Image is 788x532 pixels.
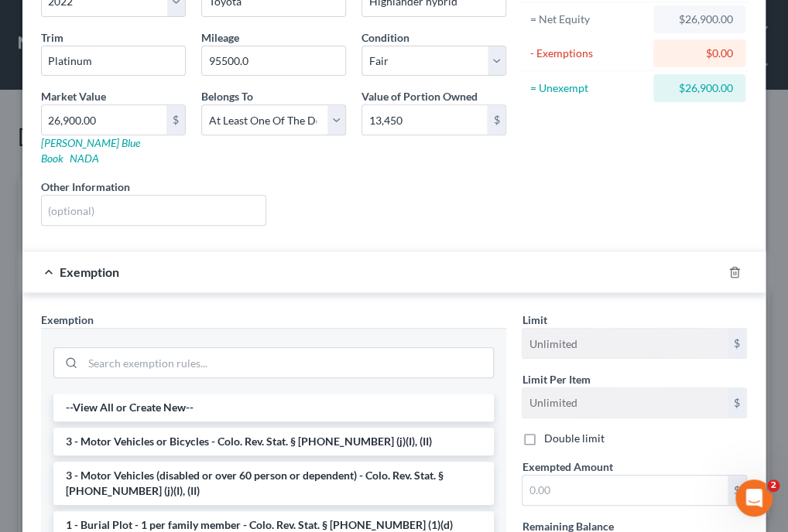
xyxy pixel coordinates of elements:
[361,29,409,46] label: Condition
[543,431,604,446] label: Double limit
[202,46,345,76] input: --
[529,12,646,27] div: = Net Equity
[522,476,728,505] input: 0.00
[666,80,733,96] div: $26,900.00
[41,179,130,195] label: Other Information
[728,476,746,505] div: $
[166,105,185,135] div: $
[83,348,493,377] input: Search exemption rules...
[70,152,99,165] a: NADA
[522,329,728,358] input: --
[666,12,733,27] div: $26,900.00
[522,388,728,418] input: --
[522,313,546,326] span: Limit
[529,46,646,61] div: - Exemptions
[767,479,779,492] span: 2
[529,80,646,96] div: = Unexempt
[522,460,612,473] span: Exempted Amount
[60,264,119,279] span: Exemption
[41,313,94,326] span: Exemption
[41,136,140,165] a: [PERSON_NAME] Blue Book
[53,428,494,455] li: 3 - Motor Vehicles or Bicycles - Colo. Rev. Stat. § [PHONE_NUMBER] (j)(I), (II)
[522,371,590,387] label: Limit Per Item
[42,196,266,225] input: (optional)
[362,105,487,135] input: 0.00
[42,105,166,135] input: 0.00
[53,462,494,505] li: 3 - Motor Vehicles (disabled or over 60 person or dependent) - Colo. Rev. Stat. § [PHONE_NUMBER] ...
[42,46,185,76] input: ex. LS, LT, etc
[728,329,746,358] div: $
[41,88,106,104] label: Market Value
[666,46,733,61] div: $0.00
[53,394,494,421] li: --View All or Create New--
[41,29,63,46] label: Trim
[361,88,478,104] label: Value of Portion Owned
[735,479,773,517] iframe: Intercom live chat
[487,105,505,135] div: $
[201,29,239,46] label: Mileage
[201,90,253,103] span: Belongs To
[728,388,746,418] div: $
